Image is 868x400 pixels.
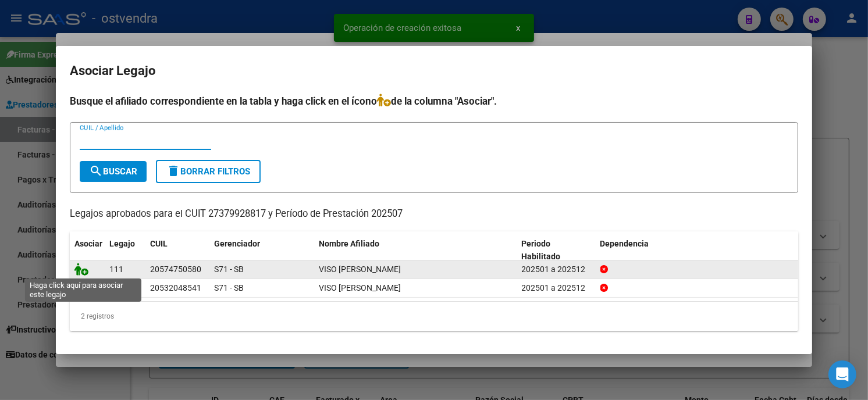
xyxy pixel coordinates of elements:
[166,166,250,177] span: Borrar Filtros
[522,239,561,262] span: Periodo Habilitado
[89,164,103,178] mat-icon: search
[70,231,105,270] datatable-header-cell: Asociar
[214,265,244,274] span: S71 - SB
[214,283,244,292] span: S71 - SB
[517,231,596,270] datatable-header-cell: Periodo Habilitado
[522,281,591,295] div: 202501 a 202512
[166,164,180,178] mat-icon: delete
[109,239,135,248] span: Legajo
[828,360,856,388] div: Open Intercom Messenger
[156,160,261,183] button: Borrar Filtros
[74,239,102,248] span: Asociar
[209,231,314,270] datatable-header-cell: Gerenciador
[70,302,798,331] div: 2 registros
[109,265,123,274] span: 111
[319,239,379,248] span: Nombre Afiliado
[80,161,147,182] button: Buscar
[105,231,145,270] datatable-header-cell: Legajo
[214,239,260,248] span: Gerenciador
[70,94,798,109] h4: Busque el afiliado correspondiente en la tabla y haga click en el ícono de la columna "Asociar".
[109,283,123,292] span: 109
[89,166,137,177] span: Buscar
[596,231,799,270] datatable-header-cell: Dependencia
[145,231,209,270] datatable-header-cell: CUIL
[319,283,401,292] span: VISO MIRKO ARTURO
[150,281,201,295] div: 20532048541
[319,265,401,274] span: VISO RAGNAR LUKA
[150,263,201,276] div: 20574750580
[314,231,517,270] datatable-header-cell: Nombre Afiliado
[70,60,798,82] h2: Asociar Legajo
[600,239,649,248] span: Dependencia
[522,263,591,276] div: 202501 a 202512
[70,207,798,222] p: Legajos aprobados para el CUIT 27379928817 y Período de Prestación 202507
[150,239,168,248] span: CUIL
